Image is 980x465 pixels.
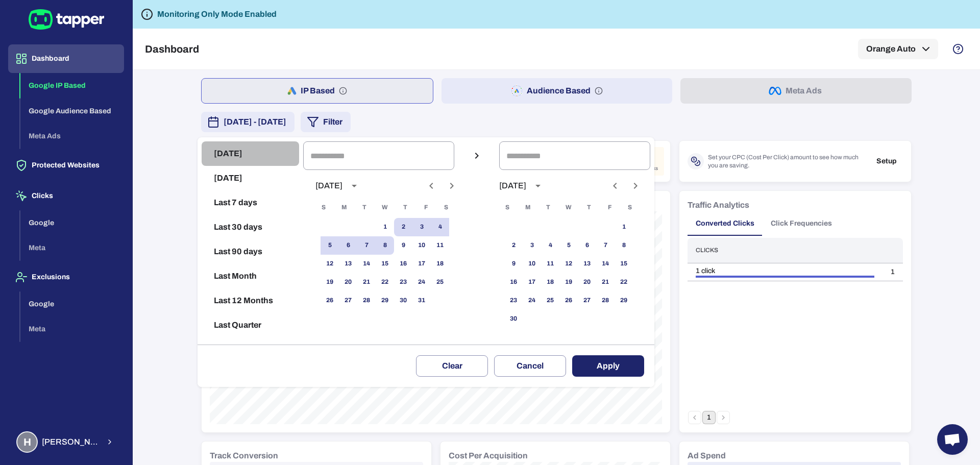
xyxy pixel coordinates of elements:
button: 18 [431,255,449,273]
span: Monday [335,198,353,218]
button: 11 [541,255,559,273]
button: 17 [523,273,541,291]
span: Saturday [437,198,455,218]
span: Thursday [396,198,414,218]
button: 13 [339,255,357,273]
button: 13 [578,255,596,273]
button: Previous month [423,177,440,194]
button: 25 [541,291,559,310]
button: Last 30 days [202,215,299,239]
button: Last Month [202,264,299,288]
span: Wednesday [559,198,578,218]
button: 18 [541,273,559,291]
button: 21 [357,273,376,291]
button: Last 90 days [202,239,299,264]
button: 22 [376,273,394,291]
span: Tuesday [539,198,557,218]
button: 4 [541,236,559,255]
button: 2 [394,218,412,236]
button: 9 [504,255,523,273]
span: Friday [600,198,619,218]
button: 23 [504,291,523,310]
span: Sunday [314,198,333,218]
button: 11 [431,236,449,255]
button: 23 [394,273,412,291]
button: 25 [431,273,449,291]
button: 1 [376,218,394,236]
button: Last 12 Months [202,288,299,313]
button: 6 [578,236,596,255]
button: 29 [615,291,633,310]
button: Apply [572,355,644,377]
button: calendar view is open, switch to year view [529,177,547,194]
button: 31 [412,291,431,310]
button: 15 [615,255,633,273]
button: 20 [339,273,357,291]
button: 28 [357,291,376,310]
button: 16 [394,255,412,273]
button: 16 [504,273,523,291]
button: 22 [615,273,633,291]
div: [DATE] [315,181,342,191]
button: 3 [523,236,541,255]
span: Friday [416,198,435,218]
div: Open chat [937,424,968,455]
button: 9 [394,236,412,255]
button: 28 [596,291,615,310]
span: Wednesday [376,198,394,218]
button: 7 [596,236,615,255]
button: [DATE] [202,166,299,190]
button: 27 [339,291,357,310]
button: 29 [376,291,394,310]
button: 6 [339,236,357,255]
div: [DATE] [499,181,526,191]
button: 15 [376,255,394,273]
button: 21 [596,273,615,291]
button: Clear [416,355,488,377]
button: [DATE] [202,141,299,166]
button: 27 [578,291,596,310]
button: 7 [357,236,376,255]
span: Monday [519,198,537,218]
button: 4 [431,218,449,236]
button: 1 [615,218,633,236]
span: Saturday [621,198,639,218]
button: 26 [559,291,578,310]
button: 8 [615,236,633,255]
button: Next month [443,177,460,194]
button: 24 [412,273,431,291]
button: 26 [321,291,339,310]
button: 3 [412,218,431,236]
button: 17 [412,255,431,273]
button: 14 [596,255,615,273]
button: 5 [559,236,578,255]
button: 19 [559,273,578,291]
button: 10 [412,236,431,255]
button: Last Quarter [202,313,299,337]
button: Last 7 days [202,190,299,215]
span: Sunday [498,198,517,218]
button: 14 [357,255,376,273]
button: Cancel [494,355,566,377]
button: 12 [321,255,339,273]
button: 20 [578,273,596,291]
button: 8 [376,236,394,255]
button: 30 [504,310,523,328]
button: calendar view is open, switch to year view [346,177,363,194]
span: Tuesday [355,198,374,218]
button: Previous month [606,177,624,194]
button: 12 [559,255,578,273]
button: 5 [321,236,339,255]
button: 30 [394,291,412,310]
button: Next month [627,177,644,194]
span: Thursday [580,198,598,218]
button: 2 [504,236,523,255]
button: 10 [523,255,541,273]
button: 19 [321,273,339,291]
button: 24 [523,291,541,310]
button: Reset [202,337,299,362]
